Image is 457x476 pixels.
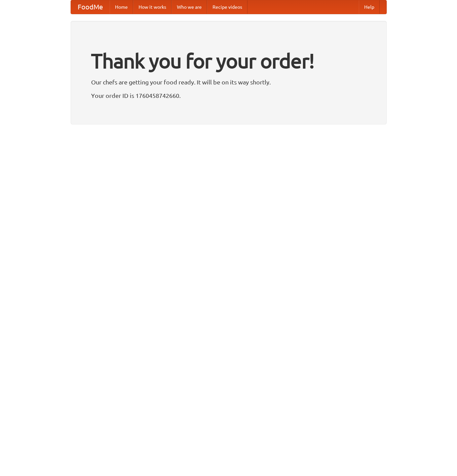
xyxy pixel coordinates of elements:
a: Home [110,0,133,14]
a: Help [359,0,380,14]
p: Your order ID is 1760458742660. [91,90,366,101]
h1: Thank you for your order! [91,45,366,77]
p: Our chefs are getting your food ready. It will be on its way shortly. [91,77,366,87]
a: Recipe videos [207,0,247,14]
a: Who we are [172,0,207,14]
a: How it works [133,0,172,14]
a: FoodMe [71,0,110,14]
